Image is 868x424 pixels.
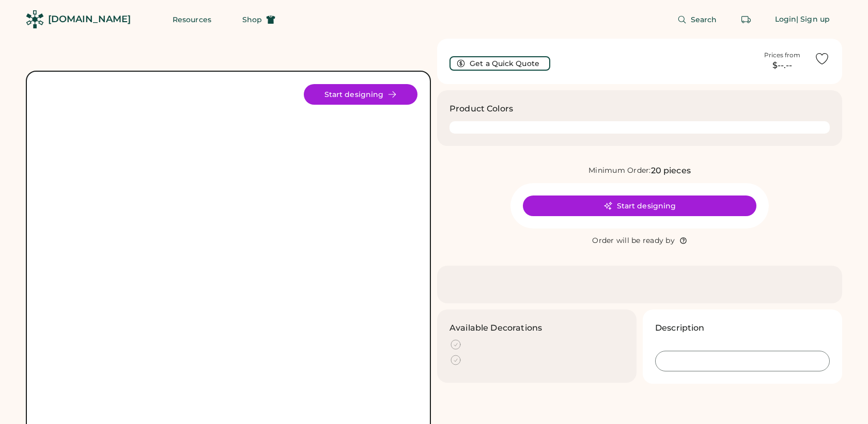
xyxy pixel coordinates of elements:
button: Start designing [523,195,756,216]
div: Minimum Order: [588,166,651,176]
img: Rendered Logo - Screens [26,10,44,28]
div: Prices from [764,51,800,59]
button: Search [665,9,730,30]
span: Shop [242,16,262,23]
button: Shop [230,9,288,30]
span: Search [691,16,717,23]
div: 20 pieces [651,165,691,177]
div: Login [775,14,797,25]
h3: Product Colors [450,103,513,115]
div: | Sign up [796,14,830,25]
div: $--.-- [756,59,808,72]
button: Get a Quick Quote [450,56,550,71]
div: Order will be ready by [592,236,675,246]
button: Retrieve an order [736,9,756,30]
button: Start designing [304,84,417,105]
div: [DOMAIN_NAME] [48,13,131,26]
h3: Available Decorations [450,322,542,334]
button: Resources [160,9,224,30]
h3: Description [655,322,705,334]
